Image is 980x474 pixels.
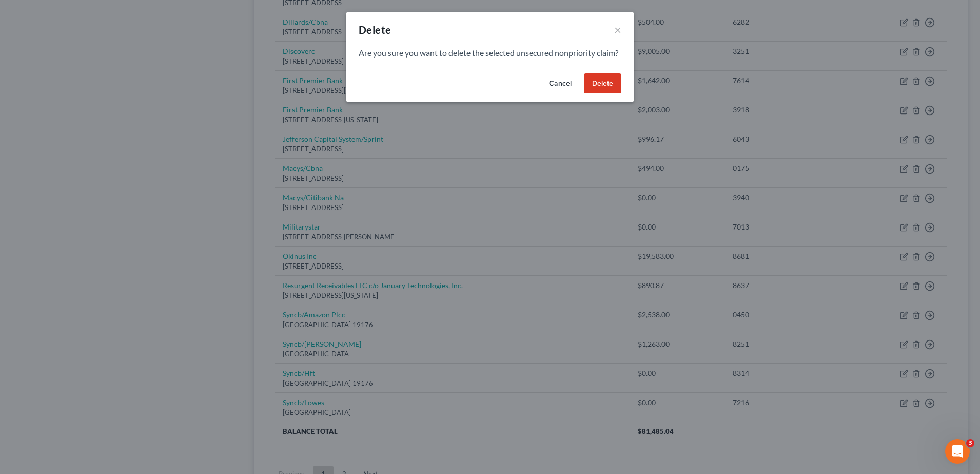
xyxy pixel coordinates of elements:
[966,439,974,447] span: 3
[584,73,621,94] button: Delete
[541,73,580,94] button: Cancel
[614,24,621,36] button: ×
[359,47,621,59] p: Are you sure you want to delete the selected unsecured nonpriority claim?
[945,439,970,464] iframe: Intercom live chat
[359,23,391,37] div: Delete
